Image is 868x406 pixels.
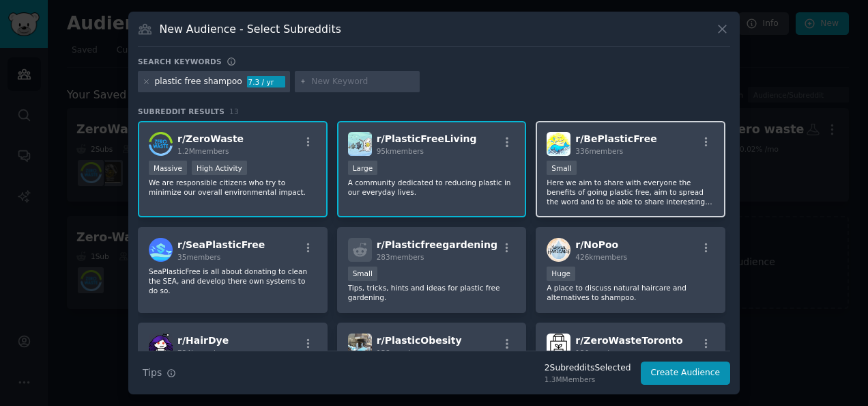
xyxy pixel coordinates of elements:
div: Massive [149,161,187,175]
span: r/ PlasticFreeLiving [377,133,477,144]
img: NoPoo [547,238,570,262]
img: SeaPlasticFree [149,238,173,262]
p: We are responsible citizens who try to minimize our overall environmental impact. [149,178,317,197]
p: A place to discuss natural haircare and alternatives to shampoo. [547,283,714,302]
span: 734k members [177,349,229,357]
div: 2 Subreddit s Selected [545,362,631,375]
img: PlasticFreeLiving [348,132,372,156]
span: 283 members [377,253,424,261]
img: HairDye [149,334,173,357]
span: r/ ZeroWasteToronto [575,335,682,346]
input: New Keyword [311,76,415,88]
p: Here we aim to share with everyone the benefits of going plastic free, aim to spread the word and... [547,178,714,206]
button: Create Audience [641,362,731,385]
span: 35 members [177,253,220,261]
span: 130 members [575,349,623,357]
p: SeaPlasticFree is all about donating to clean the SEA, and develop there own systems to do so. [149,267,317,295]
span: Subreddit Results [138,107,225,116]
h3: Search keywords [138,57,222,66]
div: High Activity [192,161,247,175]
span: 1.2M members [177,147,229,155]
span: 95k members [377,147,424,155]
span: 336 members [575,147,623,155]
span: 13 [229,107,239,116]
span: r/ ZeroWaste [177,133,244,144]
span: 426k members [575,253,627,261]
span: r/ PlasticObesity [377,335,462,346]
span: r/ BePlasticFree [575,133,656,144]
img: BePlasticFree [547,132,570,156]
p: Tips, tricks, hints and ideas for plastic free gardening. [348,283,516,302]
div: 7.3 / yr [247,76,285,88]
span: Tips [143,366,162,380]
span: 158 members [377,349,424,357]
div: Small [547,161,576,175]
div: 1.3M Members [545,375,631,384]
button: Tips [138,361,181,385]
div: Small [348,267,377,281]
img: PlasticObesity [348,334,372,357]
div: Large [348,161,378,175]
div: plastic free shampoo [155,76,242,88]
img: ZeroWasteToronto [547,334,570,357]
span: r/ SeaPlasticFree [177,239,265,250]
img: ZeroWaste [149,132,173,156]
div: Huge [547,267,575,281]
h3: New Audience - Select Subreddits [160,22,341,36]
span: r/ NoPoo [575,239,618,250]
span: r/ HairDye [177,335,229,346]
p: A community dedicated to reducing plastic in our everyday lives. [348,178,516,197]
span: r/ Plasticfreegardening [377,239,497,250]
